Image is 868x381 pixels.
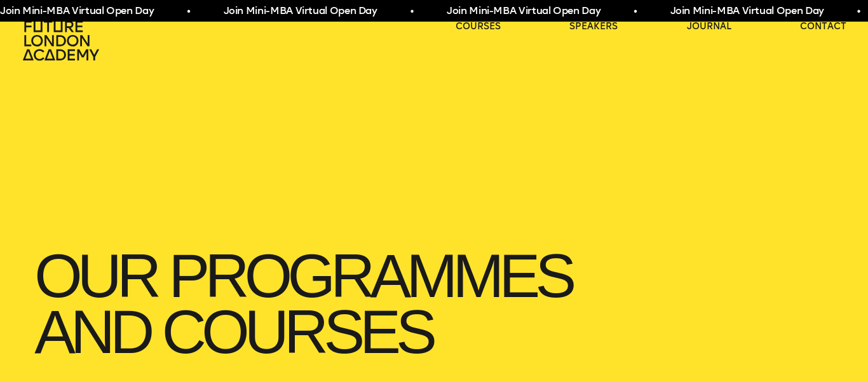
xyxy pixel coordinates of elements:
[800,20,846,33] a: contact
[456,20,501,33] a: courses
[409,4,412,19] span: •
[569,20,618,33] a: speakers
[633,4,636,19] span: •
[22,235,846,373] h1: our Programmes and courses
[687,20,731,33] a: journal
[186,4,189,19] span: •
[856,4,859,19] span: •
